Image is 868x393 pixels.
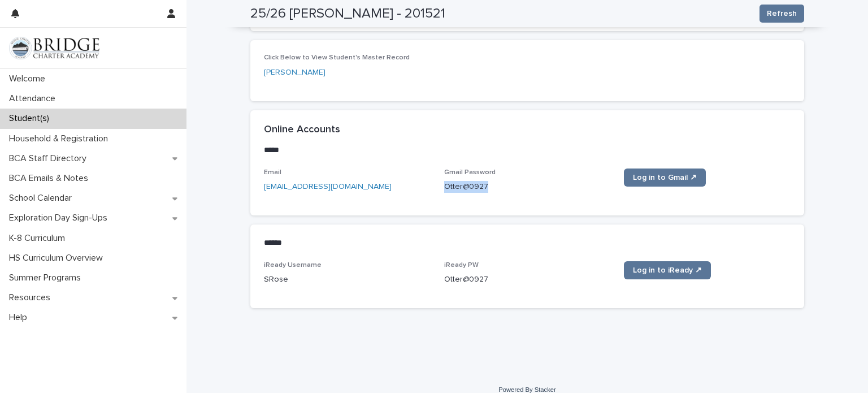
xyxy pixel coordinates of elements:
[633,174,697,182] span: Log in to Gmail ↗
[624,169,706,187] a: Log in to Gmail ↗
[759,5,804,23] button: Refresh
[264,54,410,61] span: Click Below to View Student's Master Record
[5,312,36,323] p: Help
[264,124,340,136] h2: Online Accounts
[624,261,711,279] a: Log in to iReady ↗
[5,193,81,204] p: School Calendar
[444,181,611,193] p: Otter@0927
[250,6,445,22] h2: 25/26 [PERSON_NAME] - 201521
[444,169,496,176] span: Gmail Password
[633,266,702,274] span: Log in to iReady ↗
[5,93,64,104] p: Attendance
[264,169,281,176] span: Email
[264,274,431,286] p: SRose
[5,133,117,144] p: Household & Registration
[5,213,116,223] p: Exploration Day Sign-Ups
[264,262,322,269] span: iReady Username
[5,74,54,84] p: Welcome
[9,37,99,59] img: V1C1m3IdTEidaUdm9Hs0
[767,8,797,19] span: Refresh
[5,153,96,164] p: BCA Staff Directory
[444,262,479,269] span: iReady PW
[498,386,555,393] a: Powered By Stacker
[264,183,392,191] a: [EMAIL_ADDRESS][DOMAIN_NAME]
[5,233,74,244] p: K-8 Curriculum
[264,67,325,79] a: [PERSON_NAME]
[5,273,90,283] p: Summer Programs
[5,173,97,184] p: BCA Emails & Notes
[5,292,59,303] p: Resources
[5,253,112,264] p: HS Curriculum Overview
[444,274,611,286] p: Otter@0927
[5,113,58,124] p: Student(s)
